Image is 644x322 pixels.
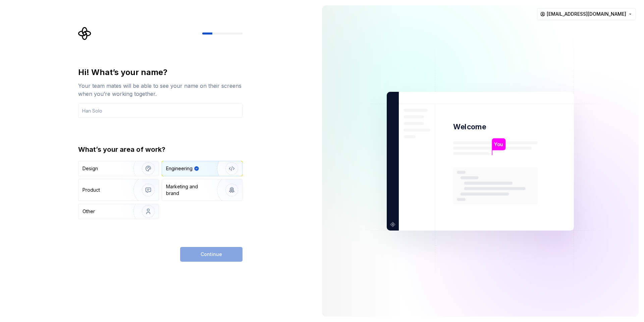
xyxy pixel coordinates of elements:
span: [EMAIL_ADDRESS][DOMAIN_NAME] [547,11,626,17]
div: Marketing and brand [166,183,211,197]
div: Product [83,187,100,193]
div: What’s your area of work? [78,145,243,154]
button: [EMAIL_ADDRESS][DOMAIN_NAME] [537,8,636,20]
div: Design [83,165,98,172]
div: Hi! What’s your name? [78,67,243,78]
div: Other [83,208,95,215]
div: Engineering [166,165,193,172]
svg: Supernova Logo [78,27,92,40]
div: Your team mates will be able to see your name on their screens when you’re working together. [78,82,243,98]
input: Han Solo [78,103,243,118]
p: You [494,140,503,148]
p: Welcome [453,122,486,132]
